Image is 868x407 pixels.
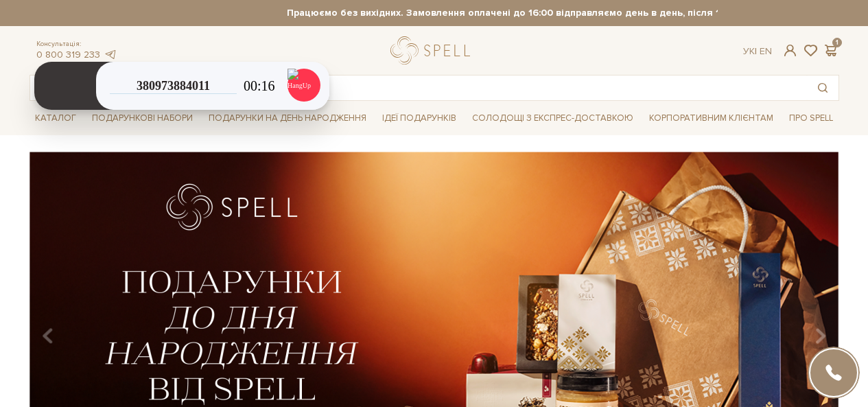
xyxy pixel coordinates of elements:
[807,75,838,100] button: Пошук товару у каталозі
[86,108,198,129] span: Подарункові набори
[784,108,838,129] span: Про Spell
[104,49,117,60] a: telegram
[30,108,82,129] span: Каталог
[743,45,772,58] div: Ук
[755,45,757,57] span: |
[30,75,807,100] input: Пошук товару у каталозі
[36,49,100,60] a: 0 800 319 233
[644,106,779,130] a: Корпоративним клієнтам
[467,106,639,130] a: Солодощі з експрес-доставкою
[203,108,372,129] span: Подарунки на День народження
[377,108,462,129] span: Ідеї подарунків
[36,40,117,49] span: Консультація:
[760,45,772,57] a: En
